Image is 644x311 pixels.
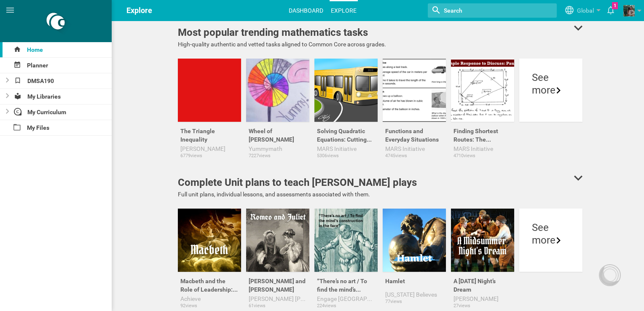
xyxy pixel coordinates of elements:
[314,153,378,159] div: 5306 views
[246,153,309,159] div: 7227 views
[330,1,358,20] a: Explore
[11,105,112,120] div: My Curriculum
[249,145,307,153] a: Yummymath
[178,175,417,190] div: Complete Unit plans to teach [PERSON_NAME] plays
[532,71,570,84] div: See
[383,209,446,310] a: Hamlet[US_STATE] Believes77views
[451,209,514,310] a: A [DATE] Night’s Dream[PERSON_NAME]27views
[385,290,443,299] a: [US_STATE] Believes
[178,209,241,310] a: Macbeth and the Role of Leadership: Who is in Control?Achieve92views
[246,303,309,309] div: 61 views
[314,122,378,145] div: Solving Quadratic Equations: Cutting Corners
[178,25,368,40] div: Most popular trending mathematics tasks
[451,272,514,295] div: A [DATE] Night’s Dream
[317,295,375,303] a: Engage [GEOGRAPHIC_DATA]
[451,122,514,145] div: Finding Shortest Routes: The Schoolyard Problem
[317,145,375,153] a: MARS Initiative
[11,73,112,88] div: DMSA190
[180,145,239,153] a: [PERSON_NAME]
[178,190,582,198] div: Full unit plans, individual lessons, and assessments associated with them.
[383,153,446,159] div: 4745 views
[246,209,309,310] a: [PERSON_NAME] and [PERSON_NAME][PERSON_NAME] [PERSON_NAME] [PERSON_NAME]61views
[453,145,512,153] a: MARS Initiative
[451,153,514,159] div: 4710 views
[532,234,570,247] div: more
[383,299,446,305] div: 77 views
[314,209,378,310] a: “There’s no art / To find the mind’s construction in the face”Engage [GEOGRAPHIC_DATA]224views
[11,89,112,104] div: My Libraries
[443,5,520,16] input: Search
[314,303,378,309] div: 224 views
[180,295,239,303] a: Achieve
[246,59,309,160] a: Wheel of [PERSON_NAME]Yummymath7227views
[532,221,570,234] div: See
[383,272,446,290] div: Hamlet
[532,84,570,97] div: more
[519,59,582,160] a: Seemore
[451,303,514,309] div: 27 views
[178,59,241,160] a: The Triangle Inequality[PERSON_NAME]6779views
[385,145,443,153] a: MARS Initiative
[246,122,309,145] div: Wheel of [PERSON_NAME]
[451,59,514,160] a: Finding Shortest Routes: The Schoolyard ProblemMARS Initiative4710views
[314,272,378,295] div: “There’s no art / To find the mind’s construction in the face”
[126,6,152,15] span: Explore
[249,295,307,303] a: [PERSON_NAME] [PERSON_NAME] [PERSON_NAME]
[453,295,512,303] a: [PERSON_NAME]
[178,272,241,295] div: Macbeth and the Role of Leadership: Who is in Control?
[178,40,582,48] div: High-quality authentic and vetted tasks aligned to Common Core across grades.
[383,122,446,145] div: Functions and Everyday Situations
[246,272,309,295] div: [PERSON_NAME] and [PERSON_NAME]
[287,1,325,20] a: Dashboard
[519,209,582,310] a: Seemore
[314,59,378,160] a: Solving Quadratic Equations: Cutting CornersMARS Initiative5306views
[178,153,241,159] div: 6779 views
[178,303,241,309] div: 92 views
[383,59,446,160] a: Functions and Everyday SituationsMARS Initiative4745views
[178,122,241,145] div: The Triangle Inequality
